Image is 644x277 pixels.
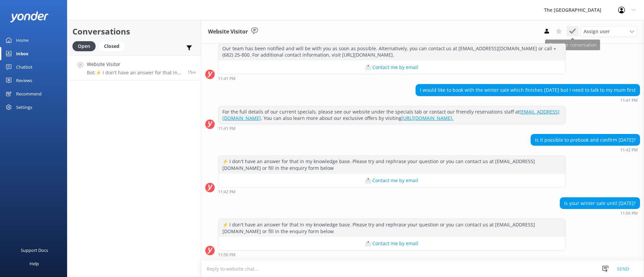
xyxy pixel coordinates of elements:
[87,70,182,76] p: Bot: ⚡ I don't have an answer for that in my knowledge base. Please try and rephrase your questio...
[16,47,29,60] div: Inbox
[580,26,637,37] div: Assign User
[218,189,566,194] div: Aug 29 2025 11:42pm (UTC -10:00) Pacific/Honolulu
[87,61,182,68] h4: Website Visitor
[16,33,29,47] div: Home
[222,109,559,122] a: [EMAIL_ADDRESS][DOMAIN_NAME]
[218,61,566,74] button: 📩 Contact me by email
[72,42,99,50] a: Open
[620,98,638,102] strong: 11:41 PM
[72,25,196,38] h2: Conversations
[218,106,566,124] div: For the full details of our current specials, please see our website under the specials tab or co...
[218,252,566,257] div: Aug 29 2025 11:56pm (UTC -10:00) Pacific/Honolulu
[99,41,124,51] div: Closed
[21,244,48,257] div: Support Docs
[10,11,49,22] img: yonder-white-logo.png
[218,190,235,194] strong: 11:42 PM
[16,87,42,100] div: Recommend
[584,28,610,35] span: Assign user
[16,60,33,74] div: Chatbot
[99,42,128,50] a: Closed
[218,156,566,174] div: ⚡ I don't have an answer for that in my knowledge base. Please try and rephrase your question or ...
[416,84,640,96] div: I would like to book with the winter sale which finishes [DATE] but I need to talk to my mum first
[560,198,640,209] div: Is your winter sale until [DATE]?
[218,77,235,81] strong: 11:41 PM
[560,211,640,215] div: Aug 29 2025 11:56pm (UTC -10:00) Pacific/Honolulu
[208,27,248,36] h3: Website Visitor
[218,219,566,237] div: ⚡ I don't have an answer for that in my knowledge base. Please try and rephrase your question or ...
[16,100,32,114] div: Settings
[531,134,640,146] div: Is it possible to prebook and confirm [DATE]?
[416,98,640,102] div: Aug 29 2025 11:41pm (UTC -10:00) Pacific/Honolulu
[218,174,566,187] button: 📩 Contact me by email
[620,148,638,152] strong: 11:42 PM
[72,41,96,51] div: Open
[218,43,566,61] div: Our team has been notified and will be with you as soon as possible. Alternatively, you can conta...
[30,257,39,270] div: Help
[218,237,566,250] button: 📩 Contact me by email
[67,55,201,80] a: Website VisitorBot:⚡ I don't have an answer for that in my knowledge base. Please try and rephras...
[218,253,235,257] strong: 11:56 PM
[16,74,32,87] div: Reviews
[218,126,566,131] div: Aug 29 2025 11:41pm (UTC -10:00) Pacific/Honolulu
[401,115,453,121] a: [URL][DOMAIN_NAME].
[531,147,640,152] div: Aug 29 2025 11:42pm (UTC -10:00) Pacific/Honolulu
[187,69,196,75] span: Aug 29 2025 11:56pm (UTC -10:00) Pacific/Honolulu
[218,76,566,81] div: Aug 29 2025 11:41pm (UTC -10:00) Pacific/Honolulu
[218,127,235,131] strong: 11:41 PM
[620,211,638,215] strong: 11:56 PM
